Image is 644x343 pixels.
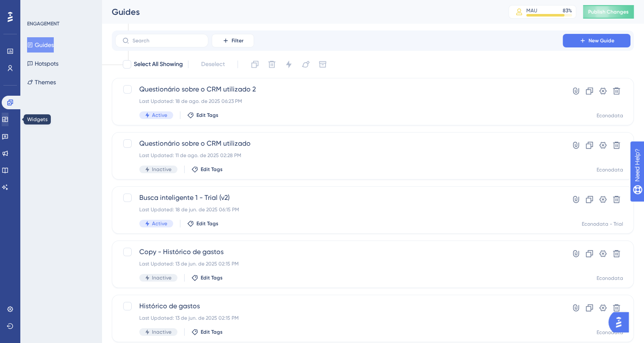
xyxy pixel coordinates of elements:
span: Inactive [152,274,171,281]
span: Publish Changes [588,8,629,15]
span: Edit Tags [196,112,218,119]
button: Edit Tags [191,166,223,173]
button: Publish Changes [583,5,634,19]
button: Themes [27,75,56,90]
button: Edit Tags [191,274,223,281]
div: Last Updated: 11 de ago. de 2025 02:28 PM [139,152,539,159]
button: Hotspots [27,56,58,71]
input: Search [133,38,201,44]
span: Histórico de gastos [139,301,539,311]
button: Filter [212,34,254,47]
span: Busca inteligente 1 - Trial (v2) [139,193,539,203]
div: Econodata - Trial [582,221,623,227]
span: Inactive [152,166,171,173]
button: Deselect [193,57,232,72]
div: Guides [112,6,487,18]
div: Econodata [597,275,623,282]
button: Guides [27,37,54,53]
span: Questionário sobre o CRM utilizado [139,138,539,149]
span: Questionário sobre o CRM utilizado 2 [139,84,539,94]
span: Need Help? [20,2,53,12]
div: Last Updated: 18 de jun. de 2025 06:15 PM [139,206,539,213]
div: Econodata [597,112,623,119]
div: Last Updated: 13 de jun. de 2025 02:15 PM [139,260,539,267]
span: Inactive [152,329,171,335]
span: Select All Showing [134,59,183,69]
span: Edit Tags [196,220,218,227]
button: Edit Tags [187,220,218,227]
div: 83 % [563,7,572,14]
div: Econodata [597,166,623,173]
div: Last Updated: 18 de ago. de 2025 06:23 PM [139,98,539,105]
span: Edit Tags [201,329,223,335]
div: ENGAGEMENT [27,20,59,27]
button: New Guide [563,34,630,47]
span: New Guide [589,37,614,44]
button: Edit Tags [191,329,223,335]
span: Filter [232,37,243,44]
span: Deselect [201,59,225,69]
span: Copy - Histórico de gastos [139,247,539,257]
span: Edit Tags [201,274,223,281]
span: Active [152,112,167,119]
div: Econodata [597,329,623,336]
iframe: UserGuiding AI Assistant Launcher [608,310,634,335]
span: Edit Tags [201,166,223,173]
button: Edit Tags [187,112,218,119]
div: Last Updated: 13 de jun. de 2025 02:15 PM [139,315,539,321]
span: Active [152,220,167,227]
div: MAU [526,7,537,14]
